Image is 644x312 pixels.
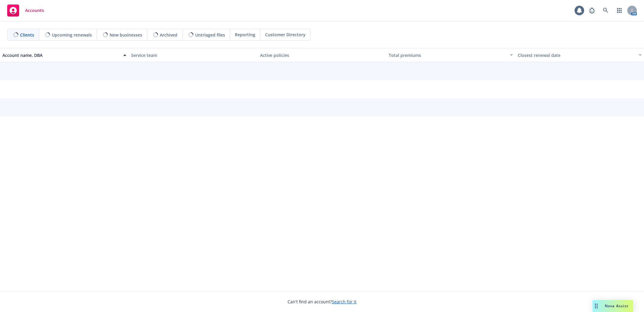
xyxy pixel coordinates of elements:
span: Nova Assist [605,303,628,308]
span: Untriaged files [195,32,225,38]
div: Account name, DBA [2,52,120,58]
span: Archived [160,32,177,38]
div: Service team [131,52,255,58]
span: Customer Directory [265,31,306,38]
div: Active policies [260,52,384,58]
button: Nova Assist [593,300,633,312]
a: Accounts [5,2,46,19]
button: Active policies [258,48,386,62]
span: New businesses [110,32,142,38]
span: Can't find an account? [288,299,356,305]
span: Reporting [235,31,255,38]
span: Upcoming renewals [52,32,92,38]
button: Service team [129,48,257,62]
div: Drag to move [593,300,600,312]
a: Search for it [332,299,356,305]
a: Search [600,4,612,16]
div: Closest renewal date [518,52,635,58]
a: Report a Bug [586,4,598,16]
button: Total premiums [386,48,515,62]
button: Closest renewal date [515,48,644,62]
div: Total premiums [389,52,506,58]
span: Accounts [25,8,44,13]
span: Clients [20,32,34,38]
a: Switch app [613,4,625,16]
